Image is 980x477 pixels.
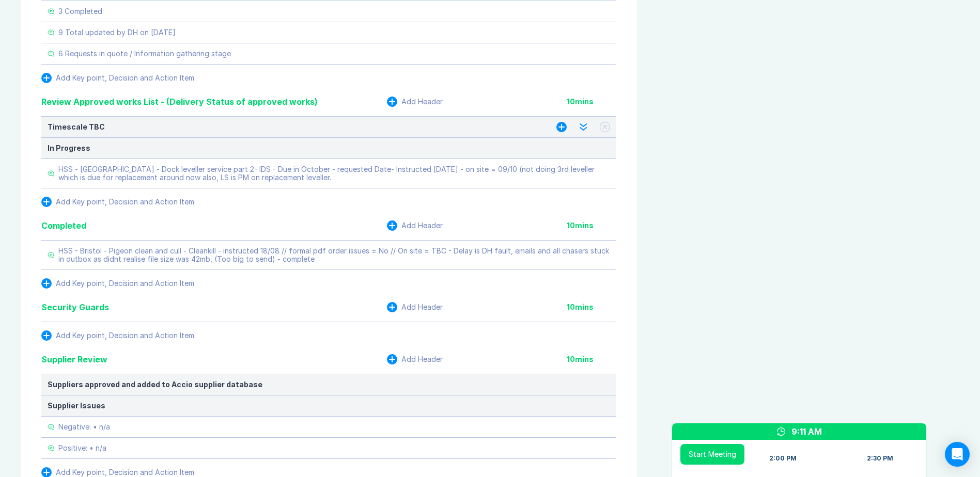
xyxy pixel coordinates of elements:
div: Positive: • n/a [58,444,106,452]
button: Add Header [387,220,443,231]
div: 10 mins [567,98,616,106]
div: Add Key point, Decision and Action Item [56,198,194,206]
div: Add Header [401,355,443,363]
button: Add Key point, Decision and Action Item [41,197,194,207]
button: Start Meeting [680,444,744,465]
div: 10 mins [567,221,616,230]
div: HSS - [GEOGRAPHIC_DATA] - Dock leveller service part 2- IDS - Due in October - requested Date- In... [58,165,610,182]
div: Add Header [401,221,443,230]
div: Security Guards [41,301,109,313]
button: Add Header [387,97,443,107]
div: Negative: • n/a [58,423,110,431]
div: Add Key point, Decision and Action Item [56,468,194,476]
div: Add Key point, Decision and Action Item [56,331,194,340]
div: Timescale TBC [48,123,536,131]
div: Completed [41,219,86,232]
div: 9:11 AM [791,425,822,438]
div: 10 mins [567,303,616,311]
div: 6 Requests in quote / Information gathering stage [58,50,231,58]
div: 3 Completed [58,7,102,15]
div: HSS - Bristol - Pigeon clean and cull - Cleankill - instructed 18/08 // formal pdf order issues =... [58,247,610,263]
div: 2:00 PM [769,454,797,463]
div: Add Key point, Decision and Action Item [56,279,194,288]
button: Add Key point, Decision and Action Item [41,278,194,289]
button: Add Header [387,302,443,312]
div: Add Header [401,303,443,311]
div: 2:30 PM [867,454,893,463]
div: Open Intercom Messenger [945,442,970,467]
button: Add Header [387,354,443,364]
div: In Progress [48,144,610,152]
div: Supplier Issues [48,402,610,410]
button: Add Key point, Decision and Action Item [41,330,194,341]
div: Supplier Review [41,353,107,365]
div: Add Header [401,98,443,106]
div: 10 mins [567,355,616,363]
div: Review Approved works List - (Delivery Status of approved works) [41,96,318,108]
div: 9 Total updated by DH on [DATE] [58,28,176,37]
div: Add Key point, Decision and Action Item [56,74,194,82]
button: Add Key point, Decision and Action Item [41,73,194,83]
div: Suppliers approved and added to Accio supplier database [48,380,610,389]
